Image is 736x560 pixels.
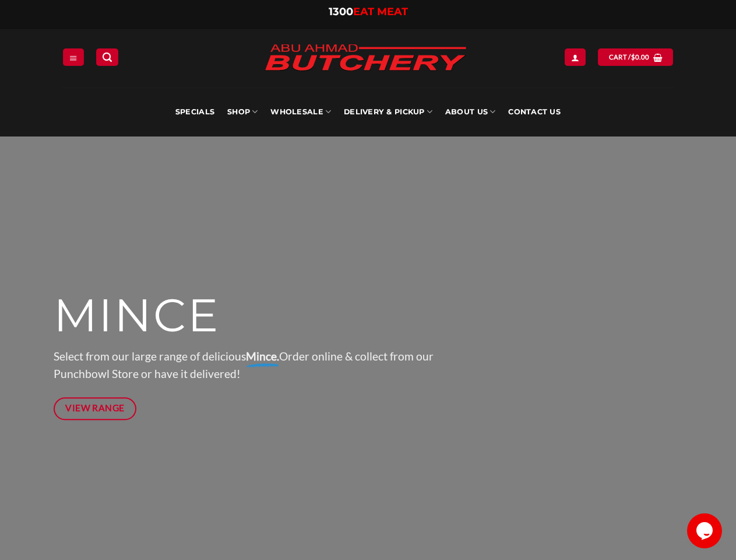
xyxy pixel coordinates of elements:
[565,48,586,65] a: Login
[63,48,84,65] a: Menu
[65,401,125,415] span: View Range
[227,87,258,136] a: SHOP
[270,87,331,136] a: Wholesale
[445,87,495,136] a: About Us
[631,53,650,61] bdi: 0.00
[329,5,408,18] a: 1300EAT MEAT
[255,36,476,80] img: Abu Ahmad Butchery
[54,288,220,344] span: MINCE
[609,52,650,62] span: Cart /
[631,52,635,62] span: $
[329,5,353,18] span: 1300
[344,87,432,136] a: Delivery & Pickup
[687,513,724,548] iframe: chat widget
[54,349,434,381] span: Select from our large range of delicious Order online & collect from our Punchbowl Store or have ...
[246,349,279,363] strong: Mince.
[508,87,561,136] a: Contact Us
[598,48,673,65] a: View cart
[175,87,214,136] a: Specials
[96,48,118,65] a: Search
[353,5,408,18] span: EAT MEAT
[54,397,137,420] a: View Range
